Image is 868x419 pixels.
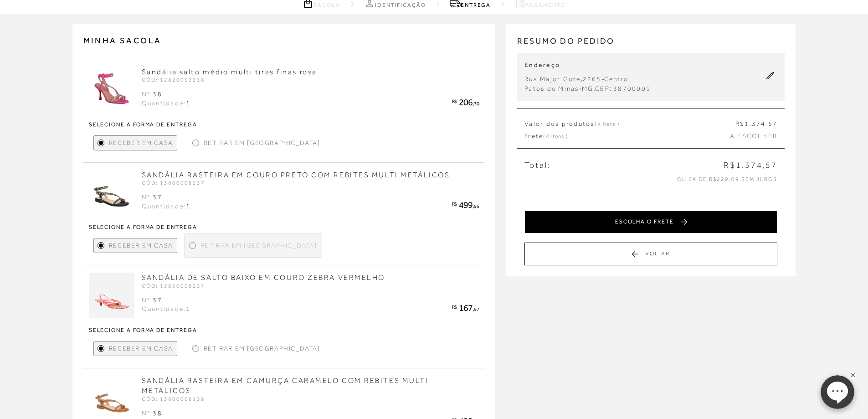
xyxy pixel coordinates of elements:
[89,327,479,333] strong: Selecione a forma de entrega
[142,193,191,202] div: Nº:
[153,90,162,98] span: 38
[186,99,190,107] span: 1
[595,121,619,127] span: ( 4 itens )
[89,67,134,113] img: Sandália salto médio multi tiras finas rosa
[153,193,162,201] span: 37
[459,303,473,313] span: 167
[452,201,457,207] span: R$
[142,409,191,418] div: Nº:
[613,85,651,92] span: 38700001
[142,283,205,289] span: CÓD: 13850008237
[142,305,191,314] div: Quantidade:
[524,75,580,83] span: Rua Major Gote
[153,296,162,304] span: 37
[604,75,628,83] span: Centro
[524,84,651,93] div: - .
[89,224,479,230] strong: Selecione a forma de entrega
[459,200,473,210] span: 499
[142,202,191,211] div: Quantidade:
[142,77,205,83] span: CÓD: 12820003238
[83,35,485,46] h2: MINHA SACOLA
[735,120,745,127] span: R$
[524,61,651,70] p: Endereço
[730,132,777,141] span: A ESCOLHER
[524,74,651,84] div: , -
[517,35,785,54] h2: RESUMO DO PEDIDO
[89,170,134,216] img: SANDÁLIA RASTEIRA EM COURO PRETO COM REBITES MULTI METÁLICOS
[473,101,479,106] span: ,70
[524,119,619,129] span: Valor dos produtos
[186,202,190,210] span: 1
[452,304,457,310] span: R$
[524,85,579,92] span: Patos de Minas
[186,305,190,312] span: 1
[142,274,385,282] a: SANDÁLIA DE SALTO BAIXO EM COURO ZEBRA VERMELHO
[142,180,205,186] span: CÓD: 13800008237
[524,211,777,233] button: ESCOLHA O FRETE
[452,98,457,104] span: R$
[204,344,320,353] span: Retirar em [GEOGRAPHIC_DATA]
[473,203,479,209] span: ,95
[142,68,317,76] a: Sandália salto médio multi tiras finas rosa
[142,90,191,99] div: Nº:
[543,133,568,140] span: ( 0 itens )
[89,122,479,127] strong: Selecione a forma de entrega
[583,75,601,83] span: 2265
[142,377,429,395] a: SANDÁLIA RASTEIRA EM CAMURÇA CARAMELO COM REBITES MULTI METÁLICOS
[142,171,450,179] a: SANDÁLIA RASTEIRA EM COURO PRETO COM REBITES MULTI METÁLICOS
[109,138,173,148] span: Receber em Casa
[142,396,205,402] span: CÓD: 13800008138
[524,132,568,141] span: Frete
[765,120,777,127] span: ,57
[745,120,765,127] span: 1.374
[524,243,777,265] button: Voltar
[724,160,777,171] span: R$1.374,57
[200,241,317,250] span: Retirar em [GEOGRAPHIC_DATA]
[89,273,134,318] img: SANDÁLIA DE SALTO BAIXO EM COURO ZEBRA VERMELHO
[524,160,550,171] span: Total:
[459,97,473,107] span: 206
[142,99,191,108] div: Quantidade:
[473,306,479,312] span: ,97
[142,296,191,305] div: Nº:
[677,176,777,182] span: ou 6x de R$229,09 sem juros
[153,409,162,417] span: 38
[109,241,173,250] span: Receber em Casa
[582,85,593,92] span: MG
[109,344,173,353] span: Receber em Casa
[595,85,612,92] span: CEP:
[204,138,320,148] span: Retirar em [GEOGRAPHIC_DATA]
